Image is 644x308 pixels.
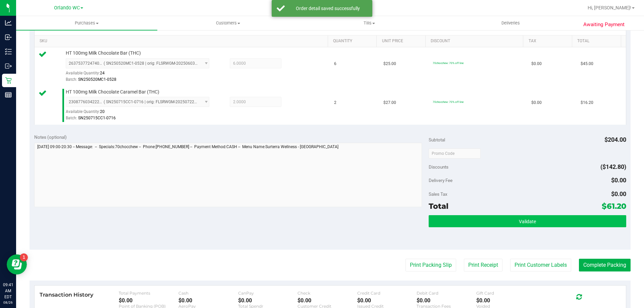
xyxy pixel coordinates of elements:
div: $0.00 [119,297,178,304]
span: Subtotal [429,137,445,142]
a: Purchases [16,16,157,30]
span: 20 [100,109,105,114]
inline-svg: Analytics [5,19,12,26]
a: Quantity [333,39,374,44]
span: Discounts [429,161,448,173]
div: CanPay [238,291,298,296]
a: Customers [157,16,299,30]
span: Notes (optional) [34,134,67,140]
button: Print Customer Labels [510,259,571,271]
div: $0.00 [238,297,298,304]
span: Hi, [PERSON_NAME]! [588,5,631,10]
a: Unit Price [382,39,423,44]
span: $0.00 [611,177,626,184]
inline-svg: Inventory [5,48,12,55]
div: $0.00 [298,297,357,304]
a: Discount [431,39,521,44]
button: Complete Packing [579,259,631,271]
input: Promo Code [429,148,481,159]
span: $0.00 [531,100,542,106]
div: $0.00 [178,297,238,304]
div: Debit Card [417,291,476,296]
a: Total [577,39,618,44]
span: $16.20 [581,100,593,106]
span: 6 [334,61,336,67]
span: Batch: [66,116,77,120]
span: $45.00 [581,61,593,67]
span: $204.00 [604,136,626,143]
span: Purchases [16,20,157,26]
div: Available Quantity: [66,68,217,81]
div: $0.00 [357,297,417,304]
span: Sales Tax [429,191,447,197]
span: $61.20 [602,201,626,211]
iframe: Resource center unread badge [20,253,28,261]
span: Orlando WC [54,5,80,11]
span: Customers [158,20,298,26]
span: SN250520MC1-0528 [78,77,116,82]
span: ($142.80) [600,163,626,170]
span: $0.00 [611,190,626,197]
span: $27.00 [383,100,396,106]
div: Available Quantity: [66,107,217,120]
div: $0.00 [476,297,536,304]
span: Tills [299,20,439,26]
span: Total [429,201,448,211]
a: Tax [529,39,570,44]
span: 70chocchew: 70% off line [433,100,464,104]
p: 08/26 [3,300,13,305]
span: Delivery Fee [429,178,452,183]
span: 24 [100,71,105,75]
button: Print Receipt [464,259,502,271]
button: Print Packing Slip [406,259,456,271]
span: $0.00 [531,61,542,67]
span: 2 [334,100,336,106]
span: Awaiting Payment [583,21,625,28]
span: SN250715CC1-0716 [78,116,116,120]
inline-svg: Outbound [5,63,12,69]
button: Validate [429,215,626,227]
span: HT 100mg Milk Chocolate Caramel Bar (THC) [66,89,159,95]
div: Total Payments [119,291,178,296]
span: 70chocchew: 70% off line [433,61,464,65]
div: Gift Card [476,291,536,296]
div: Order detail saved successfully [288,5,367,12]
iframe: Resource center [7,254,27,274]
div: Credit Card [357,291,417,296]
div: Cash [178,291,238,296]
span: Batch: [66,77,77,82]
a: Tills [299,16,440,30]
p: 09:41 AM EDT [3,282,13,300]
inline-svg: Reports [5,91,12,98]
div: $0.00 [417,297,476,304]
inline-svg: Inbound [5,34,12,41]
a: SKU [40,39,325,44]
span: Deliveries [492,20,529,26]
span: Validate [519,219,536,224]
div: Check [298,291,357,296]
span: HT 100mg Milk Chocolate Bar (THC) [66,50,141,56]
a: Deliveries [440,16,581,30]
span: $25.00 [383,61,396,67]
inline-svg: Retail [5,77,12,84]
